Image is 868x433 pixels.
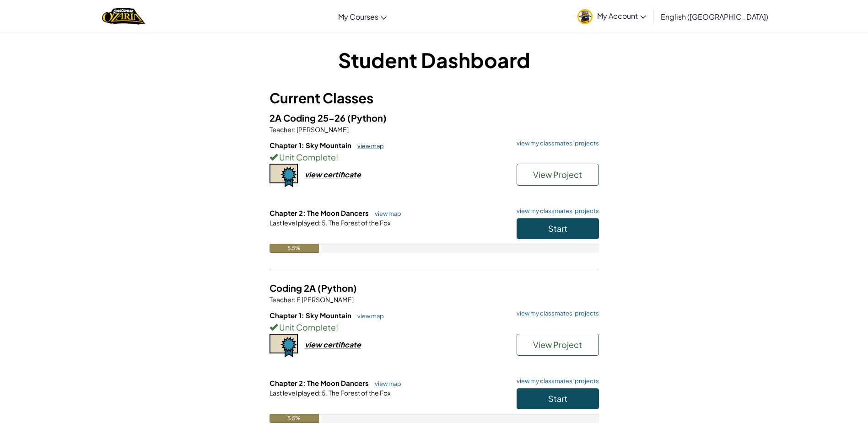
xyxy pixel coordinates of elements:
[319,219,321,227] span: :
[305,340,361,349] div: view certificate
[294,295,296,304] span: :
[270,112,347,123] span: 2A Coding 25-26
[270,208,370,217] span: Chapter 2: The Moon Dancers
[573,2,651,31] a: My Account
[597,11,646,21] span: My Account
[270,141,353,150] span: Chapter 1: Sky Mountain
[270,414,319,423] div: 5.5%
[278,322,336,332] span: Unit Complete
[270,379,370,387] span: Chapter 2: The Moon Dancers
[270,389,319,397] span: Last level played
[270,340,361,349] a: view certificate
[656,4,773,29] a: English ([GEOGRAPHIC_DATA])
[296,125,349,134] span: [PERSON_NAME]
[296,295,354,304] span: E [PERSON_NAME]
[278,152,336,162] span: Unit Complete
[517,334,599,356] button: View Project
[321,389,328,397] span: 5.
[512,310,599,316] a: view my classmates' projects
[370,380,401,387] a: view map
[517,164,599,186] button: View Project
[353,142,384,150] a: view map
[319,389,321,397] span: :
[347,112,387,123] span: (Python)
[517,388,599,409] button: Start
[336,152,338,162] span: !
[294,125,296,134] span: :
[270,46,599,74] h1: Student Dashboard
[321,219,328,227] span: 5.
[270,170,361,179] a: view certificate
[270,295,294,304] span: Teacher
[548,393,567,404] span: Start
[305,170,361,179] div: view certificate
[338,12,378,21] span: My Courses
[512,378,599,384] a: view my classmates' projects
[102,7,145,26] img: Home
[512,208,599,214] a: view my classmates' projects
[334,4,391,29] a: My Courses
[336,322,338,332] span: !
[328,389,391,397] span: The Forest of the Fox
[270,164,298,187] img: certificate-icon.png
[270,88,599,108] h3: Current Classes
[318,282,357,294] span: (Python)
[548,223,567,234] span: Start
[370,210,401,217] a: view map
[517,218,599,239] button: Start
[270,244,319,253] div: 5.5%
[270,125,294,134] span: Teacher
[328,219,391,227] span: The Forest of the Fox
[512,140,599,146] a: view my classmates' projects
[577,9,593,24] img: avatar
[270,334,298,358] img: certificate-icon.png
[533,339,582,350] span: View Project
[102,7,145,26] a: Ozaria by CodeCombat logo
[661,12,768,21] span: English ([GEOGRAPHIC_DATA])
[270,219,319,227] span: Last level played
[270,282,318,294] span: Coding 2A
[353,312,384,320] a: view map
[270,311,353,320] span: Chapter 1: Sky Mountain
[533,169,582,180] span: View Project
